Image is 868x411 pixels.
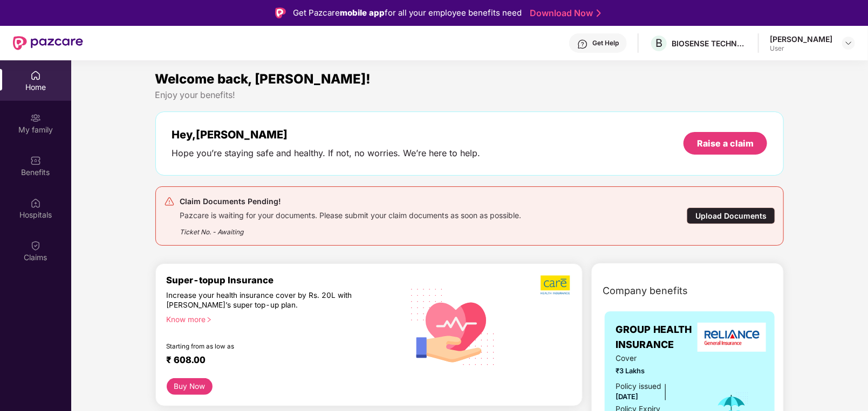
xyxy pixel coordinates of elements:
span: Company benefits [603,283,688,298]
span: Cover [616,353,699,365]
div: Increase your health insurance cover by Rs. 20L with [PERSON_NAME]’s super top-up plan. [167,290,357,310]
div: Get Help [592,39,619,47]
div: Know more [167,315,397,322]
div: ₹ 608.00 [167,354,392,367]
img: svg+xml;base64,PHN2ZyBpZD0iQmVuZWZpdHMiIHhtbG5zPSJodHRwOi8vd3d3LnczLm9yZy8yMDAwL3N2ZyIgd2lkdGg9Ij... [30,155,41,166]
div: Ticket No. - Awaiting [180,220,522,237]
div: Enjoy your benefits! [155,89,784,101]
span: GROUP HEALTH INSURANCE [616,322,699,353]
img: svg+xml;base64,PHN2ZyBpZD0iSG9zcGl0YWxzIiB4bWxucz0iaHR0cDovL3d3dy53My5vcmcvMjAwMC9zdmciIHdpZHRoPS... [30,198,41,208]
div: Hey, [PERSON_NAME] [172,128,481,141]
img: b5dec4f62d2307b9de63beb79f102df3.png [541,275,571,295]
strong: mobile app [340,8,385,18]
div: Upload Documents [687,207,775,224]
div: Raise a claim [697,137,754,149]
div: Claim Documents Pending! [180,195,522,208]
img: svg+xml;base64,PHN2ZyBpZD0iRHJvcGRvd24tMzJ4MzIiIHhtbG5zPSJodHRwOi8vd3d3LnczLm9yZy8yMDAwL3N2ZyIgd2... [844,39,853,47]
img: svg+xml;base64,PHN2ZyBpZD0iSG9tZSIgeG1sbnM9Imh0dHA6Ly93d3cudzMub3JnLzIwMDAvc3ZnIiB3aWR0aD0iMjAiIG... [30,70,41,81]
img: svg+xml;base64,PHN2ZyB4bWxucz0iaHR0cDovL3d3dy53My5vcmcvMjAwMC9zdmciIHdpZHRoPSIyNCIgaGVpZ2h0PSIyNC... [164,196,175,207]
div: Policy issued [616,381,661,393]
span: right [206,317,212,323]
img: insurerLogo [698,323,766,352]
img: svg+xml;base64,PHN2ZyBpZD0iQ2xhaW0iIHhtbG5zPSJodHRwOi8vd3d3LnczLm9yZy8yMDAwL3N2ZyIgd2lkdGg9IjIwIi... [30,240,41,251]
img: Stroke [597,8,601,19]
img: New Pazcare Logo [13,36,83,50]
div: Starting from as low as [167,343,357,350]
img: svg+xml;base64,PHN2ZyBpZD0iSGVscC0zMngzMiIgeG1sbnM9Imh0dHA6Ly93d3cudzMub3JnLzIwMDAvc3ZnIiB3aWR0aD... [577,39,588,50]
div: Pazcare is waiting for your documents. Please submit your claim documents as soon as possible. [180,208,522,220]
span: B [655,37,662,50]
div: User [770,44,832,53]
span: [DATE] [616,393,638,401]
span: Welcome back, [PERSON_NAME]! [155,71,371,87]
div: BIOSENSE TECHNOLOGIES PRIVATE LIMITED [672,38,747,48]
span: ₹3 Lakhs [616,366,699,377]
div: Hope you’re staying safe and healthy. If not, no worries. We’re here to help. [172,148,481,159]
button: Buy Now [167,378,213,395]
div: Super-topup Insurance [167,275,403,285]
img: svg+xml;base64,PHN2ZyB4bWxucz0iaHR0cDovL3d3dy53My5vcmcvMjAwMC9zdmciIHhtbG5zOnhsaW5rPSJodHRwOi8vd3... [402,275,504,378]
div: Get Pazcare for all your employee benefits need [293,6,522,19]
div: [PERSON_NAME] [770,34,832,44]
img: Logo [275,8,286,18]
img: svg+xml;base64,PHN2ZyB3aWR0aD0iMjAiIGhlaWdodD0iMjAiIHZpZXdCb3g9IjAgMCAyMCAyMCIgZmlsbD0ibm9uZSIgeG... [30,113,41,123]
a: Download Now [530,8,598,19]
